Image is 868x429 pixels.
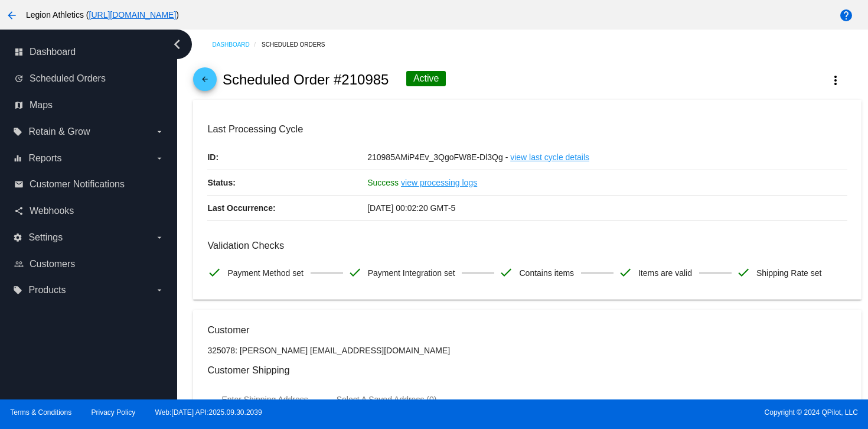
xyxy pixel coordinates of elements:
[155,285,164,295] i: arrow_drop_down
[13,127,22,136] i: local_offer
[368,261,455,285] span: Payment Integration set
[30,73,106,84] span: Scheduled Orders
[348,265,362,279] mat-icon: check
[221,395,308,404] div: Enter Shipping Address
[14,206,24,216] i: share
[337,395,437,404] div: Select A Saved Address (0)
[28,126,90,137] span: Retain & Grow
[406,71,446,86] div: Active
[367,178,399,187] span: Success
[30,100,53,110] span: Maps
[155,154,164,163] i: arrow_drop_down
[227,261,303,285] span: Payment Method set
[155,408,262,417] a: Web:[DATE] API:2025.09.30.2039
[13,285,22,295] i: local_offer
[207,170,367,195] p: Status:
[30,179,125,190] span: Customer Notifications
[207,346,847,355] p: 325078: [PERSON_NAME] [EMAIL_ADDRESS][DOMAIN_NAME]
[155,127,164,136] i: arrow_drop_down
[519,261,574,285] span: Contains items
[14,255,164,274] a: people_outline Customers
[14,201,164,220] a: share Webhooks
[207,123,847,135] h3: Last Processing Cycle
[13,233,22,242] i: settings
[618,265,632,279] mat-icon: check
[223,71,389,88] h2: Scheduled Order #210985
[92,408,136,417] a: Privacy Policy
[168,35,187,54] i: chevron_left
[207,365,847,376] h3: Customer Shipping
[736,265,750,279] mat-icon: check
[207,240,847,251] h3: Validation Checks
[155,233,164,242] i: arrow_drop_down
[14,96,164,115] a: map Maps
[14,175,164,194] a: email Customer Notifications
[367,203,455,213] span: [DATE] 00:02:20 GMT-5
[14,69,164,88] a: update Scheduled Orders
[510,145,589,170] a: view last cycle details
[444,408,858,417] span: Copyright © 2024 QPilot, LLC
[367,152,508,162] span: 210985AMiP4Ev_3QgoFW8E-Dl3Qg -
[207,196,367,220] p: Last Occurrence:
[13,154,22,163] i: equalizer
[499,265,513,279] mat-icon: check
[262,35,335,54] a: Scheduled Orders
[207,324,847,336] h3: Customer
[14,100,24,110] i: map
[401,170,477,195] a: view processing logs
[26,10,179,19] span: Legion Athletics ( )
[28,153,61,164] span: Reports
[30,259,75,269] span: Customers
[30,206,74,216] span: Webhooks
[14,259,24,269] i: people_outline
[28,285,66,295] span: Products
[89,10,177,19] a: [URL][DOMAIN_NAME]
[10,408,71,417] a: Terms & Conditions
[212,35,262,54] a: Dashboard
[14,180,24,189] i: email
[198,75,212,89] mat-icon: arrow_back
[30,47,76,57] span: Dashboard
[638,261,692,285] span: Items are valid
[839,8,853,22] mat-icon: help
[828,73,843,87] mat-icon: more_vert
[14,74,24,83] i: update
[756,261,822,285] span: Shipping Rate set
[14,47,24,57] i: dashboard
[14,43,164,61] a: dashboard Dashboard
[28,232,63,243] span: Settings
[207,265,221,279] mat-icon: check
[207,145,367,170] p: ID:
[5,8,19,22] mat-icon: arrow_back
